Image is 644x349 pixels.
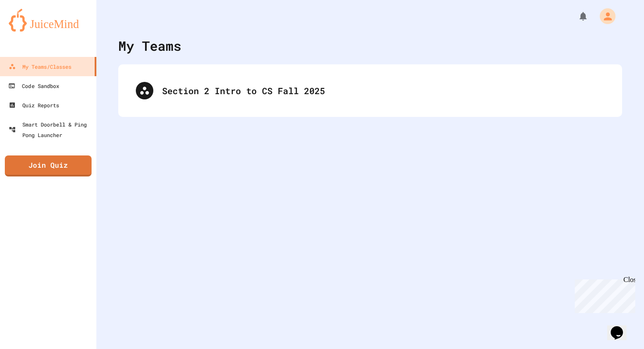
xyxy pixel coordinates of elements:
[5,155,92,176] a: Join Quiz
[607,314,635,340] iframe: chat widget
[9,61,71,72] div: My Teams/Classes
[591,6,618,26] div: My Account
[571,276,635,313] iframe: chat widget
[4,4,60,56] div: Chat with us now!Close
[162,84,605,97] div: Section 2 Intro to CS Fall 2025
[9,9,88,32] img: logo-orange.svg
[118,36,181,56] div: My Teams
[562,9,591,24] div: My Notifications
[8,81,59,91] div: Code Sandbox
[9,119,93,140] div: Smart Doorbell & Ping Pong Launcher
[127,73,613,108] div: Section 2 Intro to CS Fall 2025
[9,100,59,110] div: Quiz Reports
